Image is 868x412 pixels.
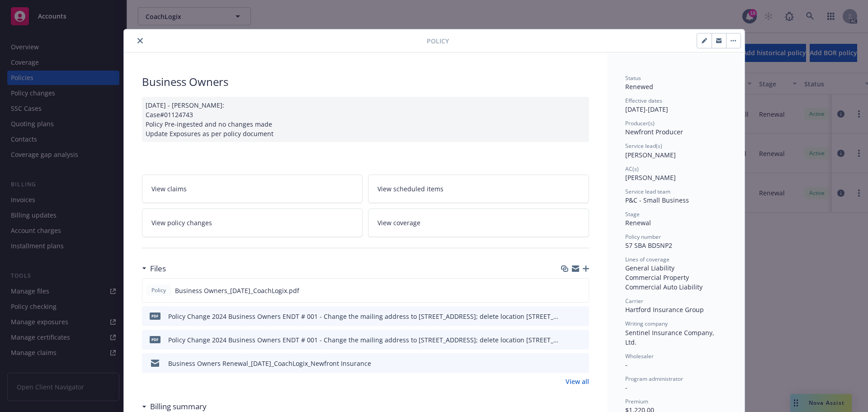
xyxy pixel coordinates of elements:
[625,97,662,104] span: Effective dates
[577,286,585,295] button: preview file
[625,360,627,369] span: -
[142,74,589,90] div: Business Owners
[142,208,363,237] a: View policy changes
[625,142,662,150] span: Service lead(s)
[150,263,166,275] h3: Files
[368,208,589,237] a: View coverage
[625,352,654,360] span: Wholesaler
[625,256,670,263] span: Lines of coverage
[625,151,676,159] span: [PERSON_NAME]
[377,184,443,194] span: View scheduled items
[625,263,726,273] div: General Liability
[142,175,363,203] a: View claims
[562,286,570,295] button: download file
[150,286,168,294] span: Policy
[625,273,726,282] div: Commercial Property
[625,210,640,218] span: Stage
[150,313,160,319] span: pdf
[175,286,299,295] span: Business Owners_[DATE]_CoachLogix.pdf
[625,97,726,114] div: [DATE] - [DATE]
[625,297,643,305] span: Carrier
[625,282,726,292] div: Commercial Auto Liability
[150,336,160,343] span: pdf
[135,35,146,46] button: close
[625,233,661,241] span: Policy number
[625,398,648,405] span: Premium
[368,175,589,203] a: View scheduled items
[625,173,676,182] span: [PERSON_NAME]
[625,119,655,127] span: Producer(s)
[625,241,672,250] span: 57 SBA BD5NP2
[563,335,570,345] button: download file
[563,312,570,321] button: download file
[625,188,670,195] span: Service lead team
[142,97,589,142] div: [DATE] - [PERSON_NAME]: Case#01124743 Policy Pre-ingested and no changes made Update Exposures as...
[566,377,589,386] a: View all
[151,184,187,194] span: View claims
[625,305,704,314] span: Hartford Insurance Group
[625,218,651,227] span: Renewal
[625,320,668,327] span: Writing company
[577,359,585,368] button: preview file
[168,312,559,321] div: Policy Change 2024 Business Owners ENDT # 001 - Change the mailing address to [STREET_ADDRESS]; d...
[625,383,627,392] span: -
[625,375,683,383] span: Program administrator
[427,36,449,46] span: Policy
[625,165,639,173] span: AC(s)
[563,359,570,368] button: download file
[577,312,585,321] button: preview file
[377,218,420,227] span: View coverage
[625,128,683,136] span: Newfront Producer
[577,335,585,345] button: preview file
[625,196,689,204] span: P&C - Small Business
[142,263,166,275] div: Files
[625,82,653,91] span: Renewed
[625,328,716,346] span: Sentinel Insurance Company, Ltd.
[151,218,212,227] span: View policy changes
[625,74,641,82] span: Status
[168,359,371,368] div: Business Owners Renewal_[DATE]_CoachLogix_Newfront Insurance
[168,335,559,345] div: Policy Change 2024 Business Owners ENDT # 001 - Change the mailing address to [STREET_ADDRESS]; d...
